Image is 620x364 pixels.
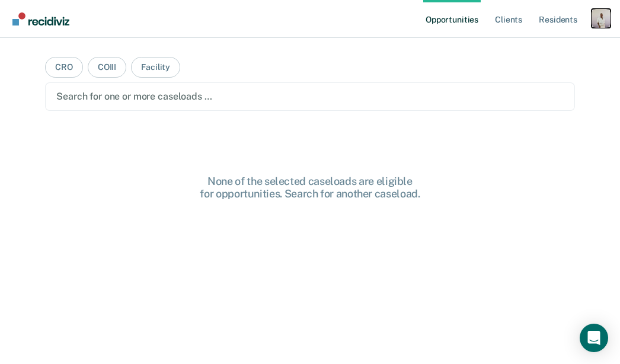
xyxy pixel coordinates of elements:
button: COIII [88,57,126,78]
div: Open Intercom Messenger [580,324,608,352]
button: Profile dropdown button [592,9,611,28]
button: CRO [45,57,83,78]
button: Facility [131,57,180,78]
div: None of the selected caseloads are eligible for opportunities. Search for another caseload. [120,175,500,200]
img: Recidiviz [12,12,69,25]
